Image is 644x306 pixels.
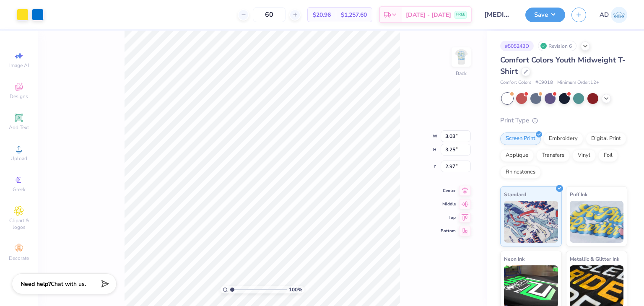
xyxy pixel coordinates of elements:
[478,6,519,23] input: Untitled Design
[9,255,29,262] span: Decorate
[570,201,624,243] img: Puff Ink
[570,254,619,263] span: Metallic & Glitter Ink
[441,215,456,220] span: Top
[441,201,456,207] span: Middle
[456,12,465,18] span: FREE
[504,201,558,243] img: Standard
[536,149,570,162] div: Transfers
[500,116,627,125] div: Print Type
[453,49,470,65] img: Back
[289,286,302,293] span: 100 %
[4,217,34,231] span: Clipart & logos
[456,70,467,77] div: Back
[441,188,456,194] span: Center
[586,132,626,145] div: Digital Print
[441,228,456,234] span: Bottom
[9,124,29,131] span: Add Text
[341,10,367,19] span: $1,257.60
[538,41,576,51] div: Revision 6
[500,41,534,51] div: # 505243D
[313,10,331,19] span: $20.96
[500,55,626,76] span: Comfort Colors Youth Midweight T-Shirt
[543,132,583,145] div: Embroidery
[9,62,29,69] span: Image AI
[13,186,26,193] span: Greek
[500,166,541,179] div: Rhinestones
[557,79,599,86] span: Minimum Order: 12 +
[600,10,609,20] span: AD
[504,190,526,199] span: Standard
[10,155,27,162] span: Upload
[500,149,534,162] div: Applique
[600,7,627,23] a: AD
[500,132,541,145] div: Screen Print
[570,190,587,199] span: Puff Ink
[598,149,618,162] div: Foil
[406,10,451,19] span: [DATE] - [DATE]
[10,93,28,100] span: Designs
[611,7,627,23] img: Anjali Dilish
[51,280,86,288] span: Chat with us.
[525,8,565,22] button: Save
[21,280,51,288] strong: Need help?
[504,254,525,263] span: Neon Ink
[253,7,286,22] input: – –
[500,79,531,86] span: Comfort Colors
[572,149,596,162] div: Vinyl
[535,79,553,86] span: # C9018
